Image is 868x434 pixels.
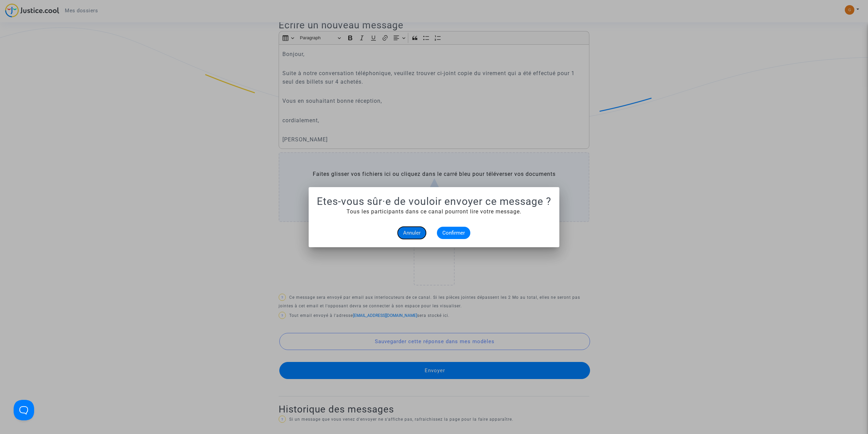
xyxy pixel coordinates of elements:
button: Annuler [398,227,426,239]
button: Confirmer [437,227,470,239]
span: Annuler [403,230,421,236]
span: Tous les participants dans ce canal pourront lire votre message. [347,208,521,215]
iframe: Help Scout Beacon - Open [14,400,34,420]
span: Confirmer [442,230,465,236]
h1: Etes-vous sûr·e de vouloir envoyer ce message ? [317,195,551,208]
